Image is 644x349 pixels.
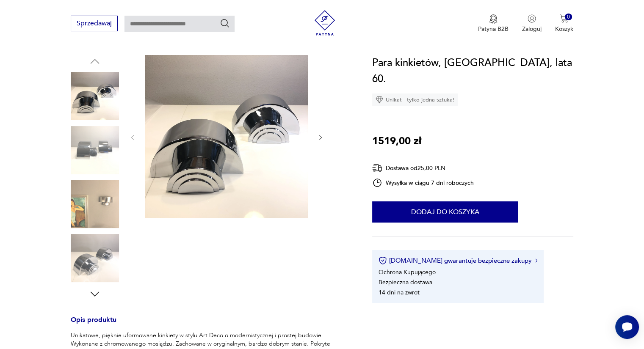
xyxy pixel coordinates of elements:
[372,133,421,149] p: 1519,00 zł
[71,180,119,228] img: Zdjęcie produktu Para kinkietów, Niemcy, lata 60.
[565,14,572,21] div: 0
[372,201,518,223] button: Dodaj do koszyka
[379,256,537,265] button: [DOMAIN_NAME] gwarantuje bezpieczne zakupy
[478,14,509,33] a: Ikona medaluPatyna B2B
[71,16,118,31] button: Sprzedawaj
[555,14,573,33] button: 0Koszyk
[379,278,432,286] li: Bezpieczna dostawa
[71,126,119,174] img: Zdjęcie produktu Para kinkietów, Niemcy, lata 60.
[555,25,573,33] p: Koszyk
[71,72,119,120] img: Zdjęcie produktu Para kinkietów, Niemcy, lata 60.
[372,178,474,188] div: Wysyłka w ciągu 7 dni roboczych
[522,25,542,33] p: Zaloguj
[615,315,639,339] iframe: Smartsupp widget button
[528,14,536,23] img: Ikonka użytkownika
[379,289,420,297] li: 14 dni na zwrot
[312,10,337,36] img: Patyna - sklep z meblami i dekoracjami vintage
[560,14,568,23] img: Ikona koszyka
[379,268,436,276] li: Ochrona Kupującego
[372,163,474,173] div: Dostawa od 25,00 PLN
[379,256,387,265] img: Ikona certyfikatu
[478,14,509,33] button: Patyna B2B
[220,18,230,28] button: Szukaj
[145,55,308,218] img: Zdjęcie produktu Para kinkietów, Niemcy, lata 60.
[376,96,383,104] img: Ikona diamentu
[71,21,118,27] a: Sprzedawaj
[478,25,509,33] p: Patyna B2B
[71,234,119,282] img: Zdjęcie produktu Para kinkietów, Niemcy, lata 60.
[522,14,542,33] button: Zaloguj
[372,55,573,87] h1: Para kinkietów, [GEOGRAPHIC_DATA], lata 60.
[535,258,538,263] img: Ikona strzałki w prawo
[489,14,498,24] img: Ikona medalu
[372,93,458,106] div: Unikat - tylko jedna sztuka!
[372,163,382,173] img: Ikona dostawy
[71,317,352,331] h3: Opis produktu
